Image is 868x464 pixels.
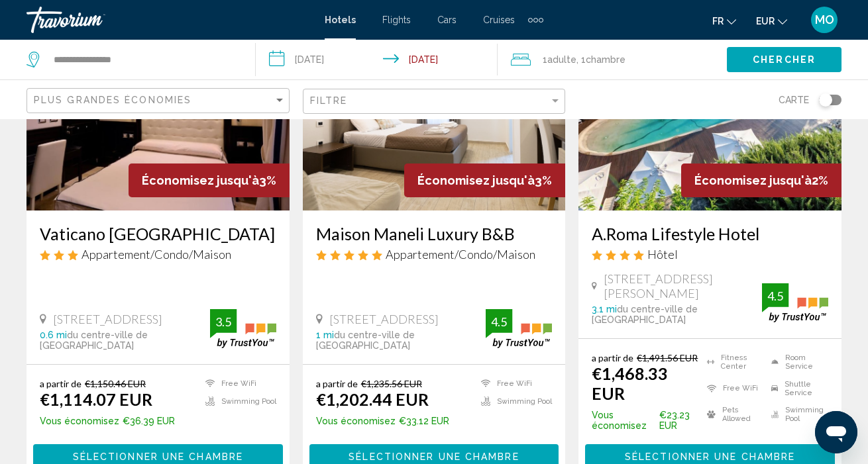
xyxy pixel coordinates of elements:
ins: €1,202.44 EUR [316,389,429,409]
a: Sélectionner une chambre [585,447,835,462]
li: Shuttle Service [765,379,828,398]
span: MO [815,13,834,26]
span: Sélectionner une chambre [349,451,519,462]
p: €36.39 EUR [40,416,175,426]
li: Swimming Pool [765,404,828,424]
li: Room Service [765,352,828,372]
button: Travelers: 1 adult, 0 children [498,40,727,79]
a: Maison Maneli Luxury B&B [316,224,553,244]
a: Vaticano [GEOGRAPHIC_DATA] [40,224,276,244]
span: Carte [779,91,809,109]
li: Free WiFi [199,378,276,389]
p: €33.12 EUR [316,416,449,426]
span: Hôtel [647,247,678,261]
ins: €1,114.07 EUR [40,389,152,409]
a: Hotels [325,15,356,25]
li: Free WiFi [474,378,552,389]
li: Pets Allowed [700,404,764,424]
span: 1 mi [316,330,334,340]
span: Économisez jusqu'à [694,173,812,187]
li: Fitness Center [700,352,764,372]
span: Filtre [310,95,348,106]
ins: €1,468.33 EUR [592,363,668,403]
span: Économisez jusqu'à [142,173,259,187]
button: Filter [303,88,566,115]
button: Check-in date: Sep 27, 2025 Check-out date: Oct 3, 2025 [256,40,498,79]
span: du centre-ville de [GEOGRAPHIC_DATA] [40,330,148,351]
div: 4.5 [762,288,788,304]
a: Sélectionner une chambre [33,447,283,462]
span: a partir de [40,378,81,389]
del: €1,235.56 EUR [361,378,422,389]
span: Chercher [753,55,816,66]
p: €23.23 EUR [592,410,700,431]
div: 3.5 [210,314,237,330]
span: Vous économisez [40,416,119,426]
span: fr [712,16,724,26]
div: 3% [129,163,290,197]
button: Change currency [756,11,787,30]
img: trustyou-badge.svg [486,309,552,348]
div: 5 star Apartment [316,247,553,261]
span: du centre-ville de [GEOGRAPHIC_DATA] [592,304,698,325]
span: [STREET_ADDRESS][PERSON_NAME] [604,271,762,301]
span: 1 [543,50,576,69]
span: Adulte [547,54,576,65]
span: Plus grandes économies [34,95,191,105]
span: Sélectionner une chambre [625,451,795,462]
mat-select: Sort by [34,95,286,107]
a: Sélectionner une chambre [309,447,559,462]
a: Flights [382,15,411,25]
button: User Menu [807,6,841,34]
del: €1,150.46 EUR [85,378,146,389]
span: [STREET_ADDRESS] [53,312,162,326]
span: Vous économisez [316,416,396,426]
span: 0.6 mi [40,330,67,340]
a: A.Roma Lifestyle Hotel [592,224,828,244]
div: 4.5 [486,314,512,330]
img: trustyou-badge.svg [762,283,828,322]
button: Change language [712,11,736,30]
button: Extra navigation items [528,9,543,30]
span: du centre-ville de [GEOGRAPHIC_DATA] [316,330,415,351]
iframe: Bouton de lancement de la fenêtre de messagerie [815,411,857,453]
span: Sélectionner une chambre [73,451,243,462]
li: Swimming Pool [199,396,276,407]
span: EUR [756,16,775,26]
li: Swimming Pool [474,396,552,407]
button: Chercher [727,47,841,71]
span: a partir de [592,352,633,363]
span: Économisez jusqu'à [417,173,535,187]
span: a partir de [316,378,358,389]
span: [STREET_ADDRESS] [329,312,439,326]
a: Cars [437,15,457,25]
div: 4 star Hotel [592,247,828,261]
a: Cruises [483,15,515,25]
span: 3.1 mi [592,304,617,314]
img: trustyou-badge.svg [210,309,276,348]
div: 3% [404,163,565,197]
div: 3 star Apartment [40,247,276,261]
li: Free WiFi [700,379,764,398]
span: Chambre [586,54,625,65]
div: 2% [681,163,841,197]
span: , 1 [576,50,625,69]
span: Vous économisez [592,410,656,431]
del: €1,491.56 EUR [637,352,698,363]
button: Toggle map [809,94,841,106]
span: Appartement/Condo/Maison [81,247,231,261]
span: Appartement/Condo/Maison [386,247,535,261]
a: Travorium [27,7,311,33]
